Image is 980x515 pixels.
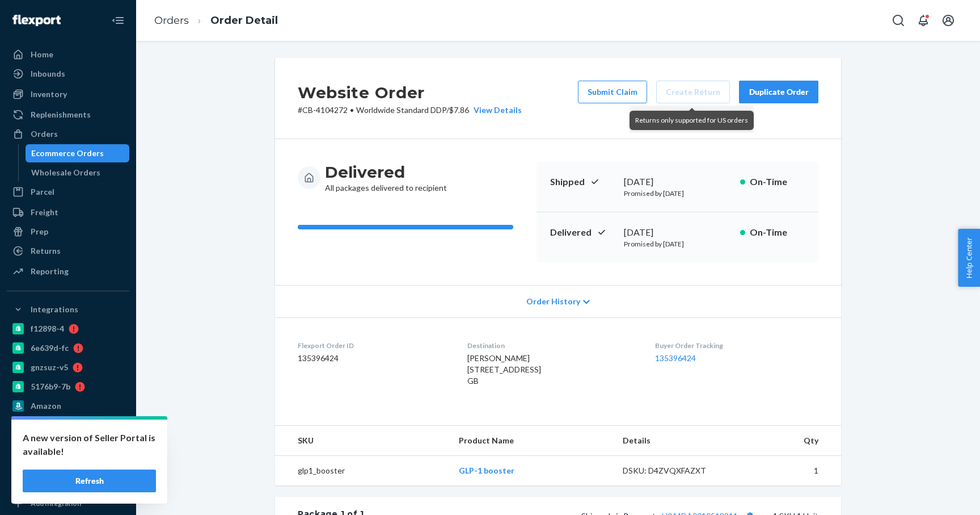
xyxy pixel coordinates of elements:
div: DSKU: D4ZVQXFAZXT [623,465,729,476]
button: Open notifications [912,9,935,32]
button: Close Navigation [107,9,129,32]
a: 5176b9-7b [7,378,129,396]
button: Refresh [23,470,156,492]
span: Worldwide Standard DDP [356,105,446,115]
span: Order History [526,296,580,307]
a: Orders [7,125,129,143]
th: Product Name [450,426,613,456]
a: Parcel [7,183,129,201]
div: Orders [31,128,58,140]
p: On-Time [750,226,805,239]
a: Add Integration [7,497,129,510]
div: Amazon [31,400,61,412]
dt: Flexport Order ID [298,341,449,350]
div: 5176b9-7b [31,381,70,392]
td: 1 [738,456,841,486]
button: Duplicate Order [739,81,818,103]
div: All packages delivered to recipient [325,162,447,194]
div: Returns only supported for US orders [630,111,754,130]
div: [DATE] [624,175,731,189]
th: Details [614,426,738,456]
div: Inbounds [31,68,65,79]
div: 6e639d-fc [31,342,69,354]
dt: Destination [467,341,636,350]
a: Inbounds [7,65,129,83]
ol: breadcrumbs [145,4,287,37]
a: a76299-82 [7,455,129,473]
a: 135396424 [655,353,696,363]
p: Promised by [DATE] [624,189,731,198]
a: pulsetto [7,436,129,454]
p: Shipped [550,175,615,189]
div: Freight [31,207,58,218]
p: Delivered [550,226,615,239]
span: • [350,105,354,115]
button: View Details [469,104,522,116]
button: Help Center [958,229,980,287]
a: Reporting [7,262,129,280]
a: Home [7,45,129,64]
a: Returns [7,242,129,260]
dd: 135396424 [298,353,449,364]
a: Orders [154,14,189,27]
a: Freight [7,203,129,221]
a: gnzsuz-v5 [7,358,129,376]
div: Prep [31,226,48,237]
span: [PERSON_NAME] [STREET_ADDRESS] GB [467,353,541,386]
td: glp1_booster [275,456,450,486]
p: Promised by [DATE] [624,239,731,249]
h2: Website Order [298,81,522,104]
div: Parcel [31,186,54,198]
h3: Delivered [325,162,447,182]
div: Ecommerce Orders [31,148,104,159]
a: Ecommerce Orders [26,144,130,162]
div: Inventory [31,89,67,100]
div: Replenishments [31,109,91,120]
button: Open Search Box [887,9,910,32]
p: On-Time [750,175,805,189]
a: 6e639d-fc [7,339,129,357]
div: Integrations [31,304,78,315]
div: Wholesale Orders [31,167,100,178]
p: # CB-4104272 / $7.86 [298,104,522,116]
a: Inventory [7,85,129,103]
a: Deliverr API [7,416,129,434]
div: [DATE] [624,226,731,239]
div: Home [31,49,53,60]
button: Open account menu [937,9,960,32]
button: Submit Claim [578,81,647,103]
button: Integrations [7,300,129,319]
a: f12898-4 [7,320,129,338]
a: Prep [7,223,129,241]
div: Returns [31,245,61,257]
img: Flexport logo [12,15,61,26]
th: SKU [275,426,450,456]
dt: Buyer Order Tracking [655,341,818,350]
th: Qty [738,426,841,456]
p: A new version of Seller Portal is available! [23,431,156,458]
button: Create Return [656,81,730,103]
a: Order Detail [210,14,278,27]
a: Wholesale Orders [26,164,130,182]
a: GLP-1 booster [459,466,514,475]
a: Amazon [7,397,129,415]
div: Reporting [31,266,69,277]
div: gnzsuz-v5 [31,362,68,373]
a: Replenishments [7,106,129,124]
div: Duplicate Order [749,86,809,98]
div: f12898-4 [31,323,64,334]
a: [PERSON_NAME] [7,474,129,492]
